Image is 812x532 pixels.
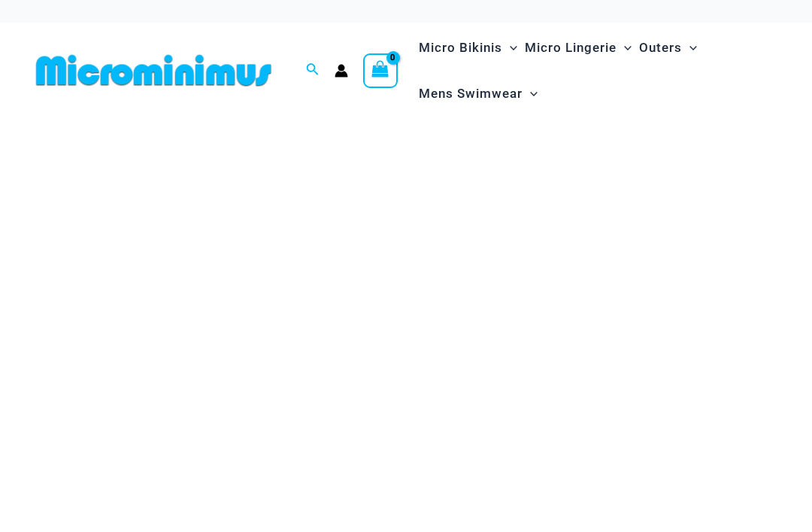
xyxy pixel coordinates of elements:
[306,61,320,80] a: Search icon link
[30,53,277,87] img: MM SHOP LOGO FLAT
[521,25,635,71] a: Micro LingerieMenu ToggleMenu Toggle
[639,29,682,67] span: Outers
[415,71,541,117] a: Mens SwimwearMenu ToggleMenu Toggle
[617,29,632,67] span: Menu Toggle
[415,25,521,71] a: Micro BikinisMenu ToggleMenu Toggle
[363,53,398,88] a: View Shopping Cart, empty
[523,74,538,113] span: Menu Toggle
[413,23,782,119] nav: Site Navigation
[502,29,517,67] span: Menu Toggle
[419,74,523,113] span: Mens Swimwear
[682,29,697,67] span: Menu Toggle
[635,25,701,71] a: OutersMenu ToggleMenu Toggle
[419,29,502,67] span: Micro Bikinis
[525,29,617,67] span: Micro Lingerie
[335,64,348,78] a: Account icon link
